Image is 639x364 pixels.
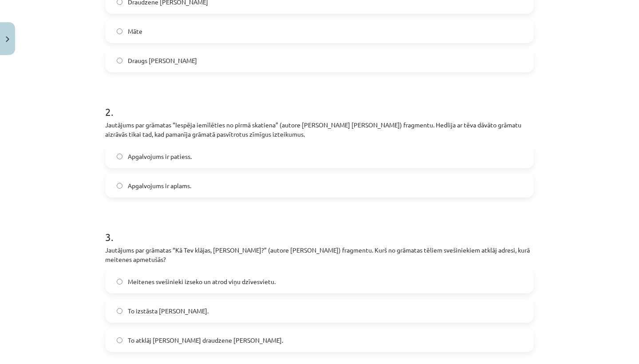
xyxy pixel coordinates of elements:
[128,306,209,316] span: To izstāsta [PERSON_NAME].
[117,58,122,63] input: Draugs [PERSON_NAME]
[128,277,276,286] span: Meitenes svešinieki izseko un atrod viņu dzīvesvietu.
[105,120,534,139] p: Jautājums par grāmatas “Iespēja iemīlēties no pirmā skatiena” (autore [PERSON_NAME] [PERSON_NAME]...
[128,27,142,36] span: Māte
[117,337,122,343] input: To atklāj [PERSON_NAME] draudzene [PERSON_NAME].
[128,336,283,345] span: To atklāj [PERSON_NAME] draudzene [PERSON_NAME].
[117,154,122,159] input: Apgalvojums ir patiess.
[105,215,534,243] h1: 3 .
[105,90,534,118] h1: 2 .
[105,245,534,264] p: Jautājums par grāmatas “Kā Tev klājas, [PERSON_NAME]?” (autore [PERSON_NAME]) fragmentu. Kurš no ...
[128,181,191,190] span: Apgalvojums ir aplams.
[117,279,122,285] input: Meitenes svešinieki izseko un atrod viņu dzīvesvietu.
[117,183,122,189] input: Apgalvojums ir aplams.
[128,56,197,65] span: Draugs [PERSON_NAME]
[117,308,122,314] input: To izstāsta [PERSON_NAME].
[6,36,9,42] img: icon-close-lesson-0947bae3869378f0d4975bcd49f059093ad1ed9edebbc8119c70593378902aed.svg
[128,152,192,161] span: Apgalvojums ir patiess.
[117,28,122,34] input: Māte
